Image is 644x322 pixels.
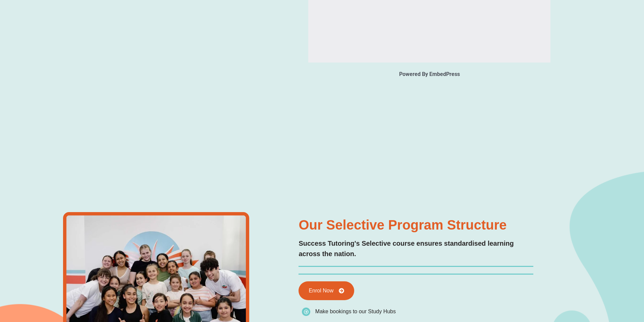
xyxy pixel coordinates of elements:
h2: Our Selective Program Structure [299,218,506,232]
button: Add or edit images [190,1,199,10]
button: Text [171,1,180,10]
span: Enrol Now [309,288,333,293]
iframe: Chat Widget [610,290,644,322]
span: Make bookings to our Study Hubs [315,309,396,314]
img: icon-list.png [302,308,310,316]
p: Success Tutoring's Selective course ensures standardised learning across the nation. [299,238,533,259]
p: Powered By EmbedPress [308,69,550,79]
span: of ⁨0⁩ [40,1,50,10]
button: Draw [180,1,190,10]
span: of ⁨0⁩ [70,1,80,10]
a: Enrol Now [299,281,354,300]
